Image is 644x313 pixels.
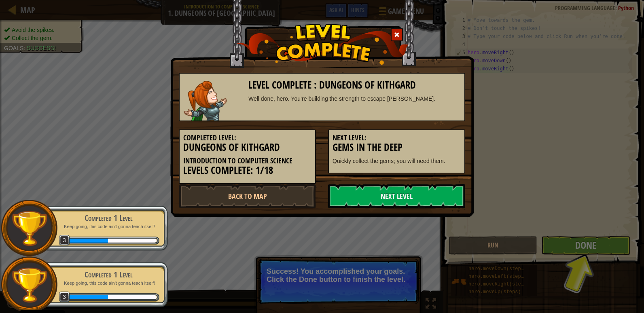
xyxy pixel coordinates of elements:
[248,80,461,91] h3: Level Complete : Dungeons of Kithgard
[11,266,48,303] img: trophy.png
[11,210,48,247] img: trophy.png
[57,224,159,230] p: Keep going, this code ain't gonna teach itself!
[184,81,227,121] img: captain.png
[333,134,461,142] h5: Next Level:
[328,184,465,208] a: Next Level
[68,239,108,243] div: 30 XP earned
[183,134,311,142] h5: Completed Level:
[108,239,157,243] div: 18 XP until level 4
[248,95,461,103] div: Well done, hero. You’re building the strength to escape [PERSON_NAME].
[179,184,316,208] a: Back to Map
[333,157,461,165] p: Quickly collect the gems; you will need them.
[183,165,311,176] h3: Levels Complete: 1/18
[235,24,409,65] img: level_complete.png
[59,292,70,302] span: 3
[183,157,311,165] h5: Introduction to Computer Science
[333,142,461,153] h3: Gems in the Deep
[57,269,159,280] div: Completed 1 Level
[59,235,70,246] span: 3
[57,212,159,224] div: Completed 1 Level
[57,280,159,286] p: Keep going, this code ain't gonna teach itself!
[183,142,311,153] h3: Dungeons of Kithgard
